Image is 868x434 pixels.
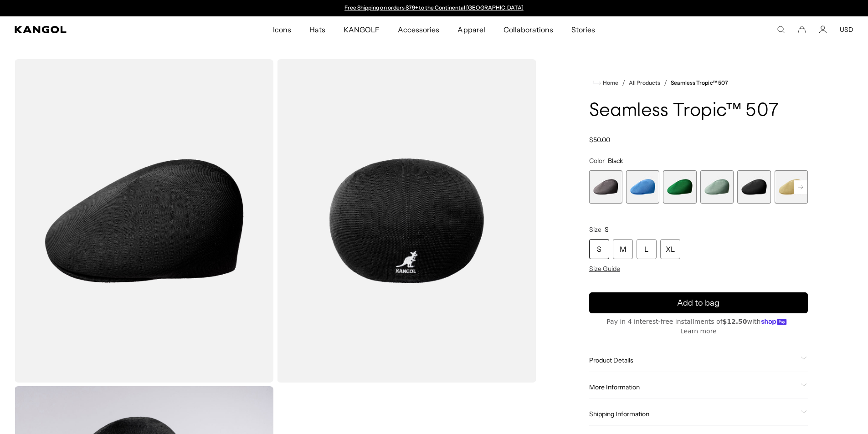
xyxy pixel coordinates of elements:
span: S [605,225,609,234]
span: Stories [571,16,595,43]
span: Color [589,157,605,165]
label: Charcoal [589,170,622,204]
a: All Products [629,80,660,86]
button: Cart [798,26,806,34]
a: KANGOLF [334,16,389,43]
button: USD [840,26,853,34]
a: Kangol [15,26,180,33]
span: More Information [589,383,797,391]
img: color-black [277,59,536,383]
label: Surf [626,170,659,204]
a: Hats [300,16,334,43]
div: Announcement [340,5,528,12]
a: Home [593,79,618,87]
h1: Seamless Tropic™ 507 [589,101,808,121]
div: 2 of 12 [626,170,659,204]
div: 3 of 12 [663,170,696,204]
label: SAGE GREEN [700,170,734,204]
span: KANGOLF [344,16,380,43]
span: Collaborations [503,16,553,43]
span: Home [601,80,618,86]
span: $50.00 [589,136,610,144]
span: Size [589,225,601,234]
div: 1 of 2 [340,5,528,12]
span: Accessories [398,16,439,43]
label: Beige [775,170,808,204]
li: / [618,77,625,88]
nav: breadcrumbs [589,77,808,88]
div: M [613,239,633,259]
span: Icons [273,16,291,43]
a: Stories [562,16,604,43]
a: Accessories [389,16,448,43]
div: XL [660,239,680,259]
summary: Search here [777,26,785,34]
span: Hats [309,16,325,43]
div: 1 of 12 [589,170,622,204]
div: 6 of 12 [775,170,808,204]
a: Seamless Tropic™ 507 [671,80,728,86]
div: 4 of 12 [700,170,734,204]
slideshow-component: Announcement bar [340,5,528,12]
span: Shipping Information [589,410,797,418]
a: Collaborations [494,16,562,43]
span: Black [608,157,623,165]
span: Apparel [457,16,485,43]
label: Black [737,170,770,204]
a: Free Shipping on orders $79+ to the Continental [GEOGRAPHIC_DATA] [344,4,524,11]
img: color-black [15,59,273,383]
label: Turf Green [663,170,696,204]
span: Add to bag [677,297,719,309]
button: Add to bag [589,292,808,313]
li: / [660,77,667,88]
a: Account [819,26,827,34]
div: S [589,239,609,259]
span: Product Details [589,356,797,364]
div: L [637,239,657,259]
div: 5 of 12 [737,170,770,204]
a: Icons [264,16,300,43]
a: Apparel [448,16,494,43]
span: Size Guide [589,265,620,273]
